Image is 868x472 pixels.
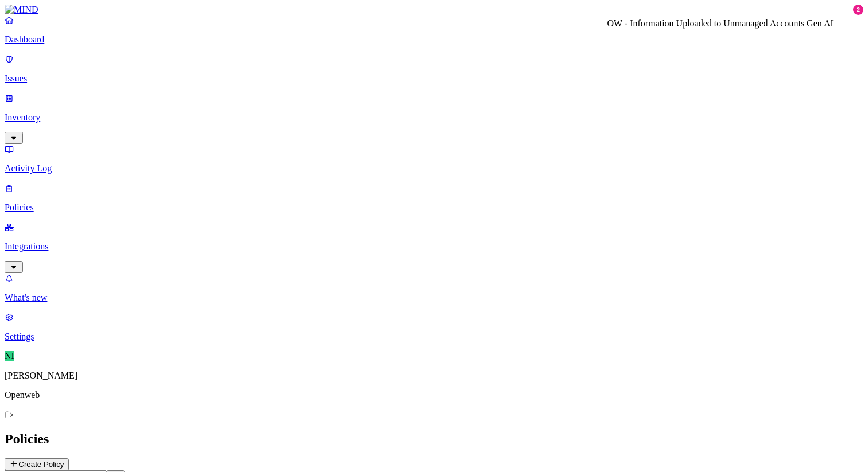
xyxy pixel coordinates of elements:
p: Activity Log [5,163,863,174]
p: [PERSON_NAME] [5,370,863,381]
h2: Policies [5,431,863,447]
p: Dashboard [5,34,863,45]
div: OW - Information Uploaded to Unmanaged Accounts Gen AI [607,18,834,29]
img: MIND [5,5,38,15]
span: NI [5,351,14,361]
p: Openweb [5,390,863,400]
div: 2 [853,5,863,15]
button: Create Policy [5,458,69,470]
p: Policies [5,202,863,213]
p: Issues [5,73,863,84]
p: What's new [5,292,863,303]
p: Settings [5,331,863,342]
p: Integrations [5,241,863,252]
p: Inventory [5,112,863,123]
